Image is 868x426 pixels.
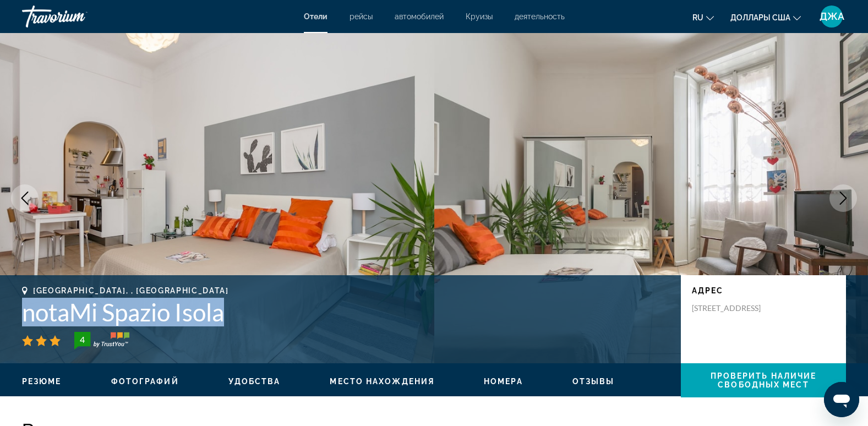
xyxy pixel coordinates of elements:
button: Следующее изображение [829,184,857,212]
a: Круизы [466,12,493,21]
button: Номера [484,376,523,386]
a: рейсы [350,12,373,21]
button: Удобства [228,376,281,386]
button: Проверить наличие свободных мест [681,363,846,397]
h1: notaMi Spazio Isola [22,298,670,326]
a: деятельность [515,12,565,21]
p: адрес [692,286,835,295]
button: Изменить валюту [730,9,801,25]
span: Проверить наличие свободных мест [711,372,817,389]
span: Доллары США [730,13,790,22]
a: Отели [304,12,327,21]
button: Фотографий [111,376,179,386]
p: [STREET_ADDRESS] [692,303,780,313]
button: Пользовательское меню [817,5,846,28]
span: ru [692,13,703,22]
img: trustyou-badge-hor.svg [74,332,129,349]
a: автомобилей [395,12,444,21]
button: Предыдущее изображение [11,184,39,212]
span: [GEOGRAPHIC_DATA], , [GEOGRAPHIC_DATA] [33,286,229,295]
button: Резюме [22,376,62,386]
a: Травориум [22,2,132,31]
div: 4 [71,333,93,346]
button: Изменение языка [692,9,714,25]
iframe: Кнопка запуска окна обмена сообщениями [824,382,859,417]
button: Отзывы [572,376,615,386]
button: Место нахождения [330,376,434,386]
span: ДЖА [820,11,844,22]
